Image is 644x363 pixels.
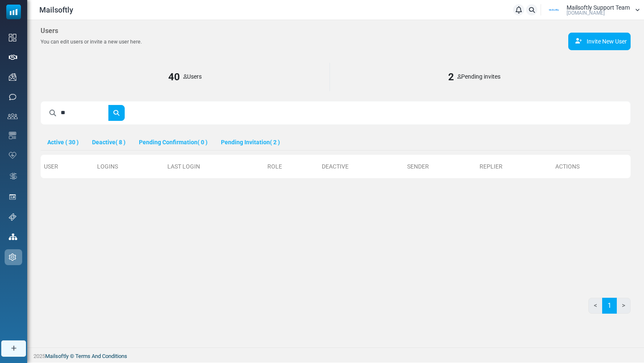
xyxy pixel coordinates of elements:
span: Mailsoftly Support Team [567,5,630,10]
a: 1 [602,298,617,314]
a: Terms And Conditions [75,353,127,359]
a: Deactive( 8 ) [85,135,132,151]
img: landing_pages.svg [9,193,16,201]
img: User Logo [544,4,564,16]
a: Role [267,163,282,170]
a: Active ( 30 ) [41,135,85,151]
span: translation missing: en.layouts.footer.terms_and_conditions [75,353,127,359]
img: campaigns-icon.png [9,73,16,81]
a: Actions [555,163,580,170]
h5: Users [41,27,142,35]
a: Invite New User [568,33,631,50]
a: Mailsoftly © [45,353,74,359]
span: [DOMAIN_NAME] [567,10,605,15]
img: workflow.svg [9,171,18,181]
span: ( 2 ) [270,139,280,146]
img: email-templates-icon.svg [9,132,16,139]
img: settings-icon.svg [9,253,16,261]
img: dashboard-icon.svg [9,34,16,41]
div: Users [183,72,202,81]
a: User [44,163,58,170]
a: Deactive [322,163,349,170]
span: Mailsoftly [39,4,73,15]
span: ( 0 ) [198,139,208,146]
nav: Page [588,298,631,320]
img: mailsoftly_icon_blue_white.svg [6,5,21,19]
img: contacts-icon.svg [8,113,18,119]
span: ( 30 ) [65,139,79,146]
footer: 2025 [27,348,644,363]
span: 40 [168,69,180,84]
p: You can edit users or invite a new user here. [41,38,142,46]
div: Pending invites [457,72,500,81]
img: domain-health-icon.svg [9,152,16,158]
a: Logins [97,163,118,170]
a: Sender [407,163,429,170]
a: Last Login [167,163,200,170]
img: support-icon.svg [9,213,16,221]
span: ( 8 ) [115,139,126,146]
span: Active [47,139,64,146]
a: Pending Confirmation( 0 ) [132,135,214,151]
a: Pending Invitation( 2 ) [214,135,287,151]
span: 2 [448,69,454,84]
a: User Logo Mailsoftly Support Team [DOMAIN_NAME] [544,4,640,16]
img: sms-icon.png [9,93,16,101]
a: Replier [480,163,503,170]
